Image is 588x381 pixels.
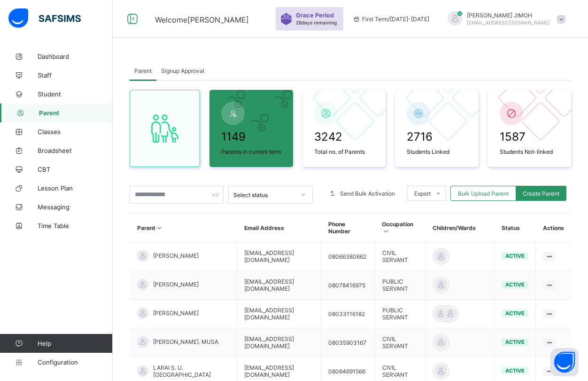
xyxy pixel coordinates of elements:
[38,90,113,98] span: Student
[38,53,113,60] span: Dashboard
[314,148,374,155] span: Total no. of Parents
[375,300,426,328] td: PUBLIC SERVANT
[233,191,295,198] div: Select status
[375,328,426,357] td: CIVIL SERVANT
[321,271,375,300] td: 08078416975
[38,222,113,230] span: Time Table
[505,281,525,288] span: active
[237,300,321,328] td: [EMAIL_ADDRESS][DOMAIN_NAME]
[130,214,237,242] th: Parent
[375,271,426,300] td: PUBLIC SERVANT
[237,271,321,300] td: [EMAIL_ADDRESS][DOMAIN_NAME]
[353,16,429,23] span: session/term information
[321,328,375,357] td: 08035903167
[375,242,426,271] td: CIVIL SERVANT
[414,190,431,197] span: Export
[237,214,321,242] th: Email Address
[426,214,495,242] th: Children/Wards
[38,147,113,154] span: Broadsheet
[407,148,467,155] span: Students Linked
[505,253,525,259] span: active
[439,11,570,27] div: ABDULAKEEMJIMOH
[221,148,281,155] span: Parents in current term
[321,242,375,271] td: 08066380662
[314,130,374,143] span: 3242
[505,339,525,345] span: active
[467,12,550,19] span: [PERSON_NAME] JIMOH
[382,228,390,235] i: Sort in Ascending Order
[237,328,321,357] td: [EMAIL_ADDRESS][DOMAIN_NAME]
[500,148,560,155] span: Students Not-linked
[296,12,334,19] span: Grace Period
[550,348,579,376] button: Open asap
[407,130,467,143] span: 2716
[38,128,113,135] span: Classes
[523,190,559,197] span: Create Parent
[237,242,321,271] td: [EMAIL_ADDRESS][DOMAIN_NAME]
[153,364,230,378] span: LARAI S. U. [GEOGRAPHIC_DATA]
[458,190,509,197] span: Bulk Upload Parent
[296,20,337,25] span: 28 days remaining
[280,13,292,25] img: sticker-purple.71386a28dfed39d6af7621340158ba97.svg
[505,310,525,317] span: active
[500,130,560,143] span: 1587
[134,67,152,74] span: Parent
[340,190,395,197] span: Send Bulk Activation
[38,184,113,192] span: Lesson Plan
[375,214,426,242] th: Occupation
[161,67,204,74] span: Signup Approval
[38,71,113,79] span: Staff
[8,8,81,28] img: safsims
[495,214,536,242] th: Status
[536,214,571,242] th: Actions
[38,340,112,347] span: Help
[153,281,199,288] span: [PERSON_NAME]
[153,310,199,317] span: [PERSON_NAME]
[153,252,199,259] span: [PERSON_NAME]
[39,109,113,117] span: Parent
[153,338,218,345] span: [PERSON_NAME]. MUSA
[155,15,249,24] span: Welcome [PERSON_NAME]
[38,203,113,211] span: Messaging
[321,300,375,328] td: 08033116182
[155,224,163,231] i: Sort in Ascending Order
[321,214,375,242] th: Phone Number
[38,166,113,173] span: CBT
[467,20,550,25] span: [EMAIL_ADDRESS][DOMAIN_NAME]
[505,367,525,374] span: active
[38,358,112,366] span: Configuration
[221,130,281,143] span: 1149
